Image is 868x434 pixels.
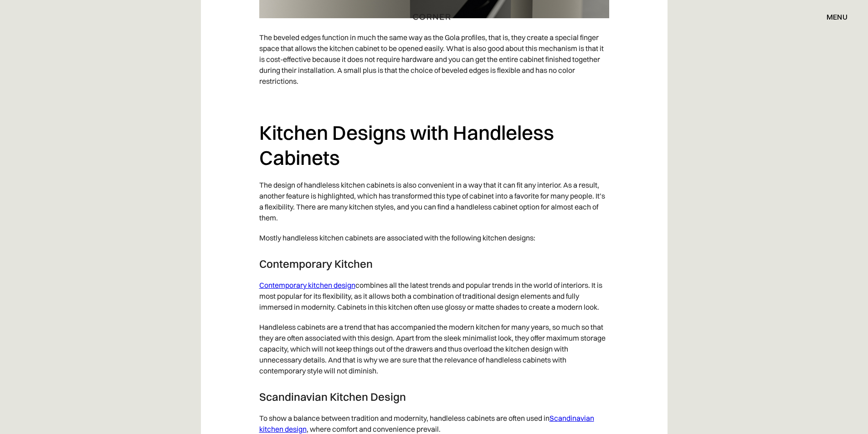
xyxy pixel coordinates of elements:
h3: Contemporary Kitchen [259,257,609,271]
div: menu [827,13,847,20]
p: The beveled edges function in much the same way as the Gola profiles, that is, they create a spec... [259,27,609,91]
div: menu [817,9,847,25]
a: Contemporary kitchen design [259,281,355,290]
p: Handleless cabinets are a trend that has accompanied the modern kitchen for many years, so much s... [259,317,609,381]
p: Mostly handleless kitchen cabinets are associated with the following kitchen designs: [259,228,609,248]
h3: Scandinavian Kitchen Design [259,390,609,403]
h2: Kitchen Designs with Handleless Cabinets [259,120,609,170]
p: The design of handleless kitchen cabinets is also convenient in a way that it can fit any interio... [259,175,609,228]
a: Scandinavian kitchen design [259,414,594,434]
p: combines all the latest trends and popular trends in the world of interiors. It is most popular f... [259,275,609,317]
a: home [401,11,467,23]
p: ‍ [259,91,609,111]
